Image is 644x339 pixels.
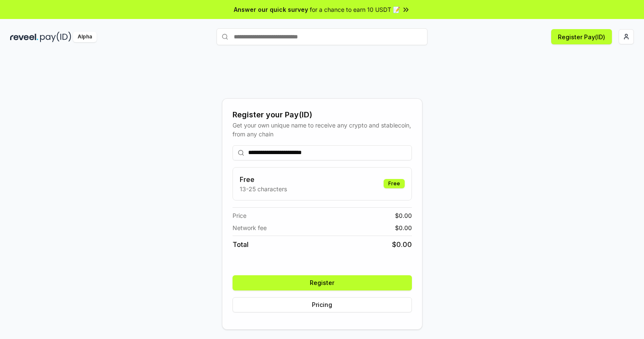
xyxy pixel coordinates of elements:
[240,174,287,184] h3: Free
[392,239,412,250] span: $ 0.00
[395,223,412,232] span: $ 0.00
[40,32,71,42] img: pay_id
[233,121,412,138] div: Get your own unique name to receive any crypto and stablecoin, from any chain
[233,297,412,312] button: Pricing
[384,179,405,188] div: Free
[10,32,38,42] img: reveel_dark
[233,275,412,290] button: Register
[233,223,267,232] span: Network fee
[551,29,612,44] button: Register Pay(ID)
[233,239,249,250] span: Total
[73,32,97,42] div: Alpha
[234,5,308,14] span: Answer our quick survey
[395,211,412,220] span: $ 0.00
[233,211,246,220] span: Price
[310,5,400,14] span: for a chance to earn 10 USDT 📝
[233,109,412,121] div: Register your Pay(ID)
[240,184,287,193] p: 13-25 characters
